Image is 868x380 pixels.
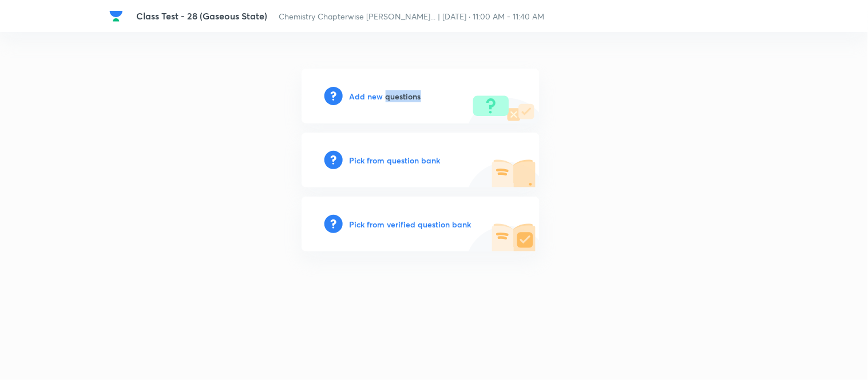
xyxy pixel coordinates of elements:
span: Class Test - 28 (Gaseous State) [137,10,268,22]
a: Company Logo [109,9,128,23]
h6: Pick from question bank [350,154,441,166]
h6: Pick from verified question bank [350,218,471,230]
img: Company Logo [109,9,123,23]
h6: Add new questions [350,90,421,102]
span: Chemistry Chapterwise [PERSON_NAME]... | [DATE] · 11:00 AM - 11:40 AM [279,11,545,22]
